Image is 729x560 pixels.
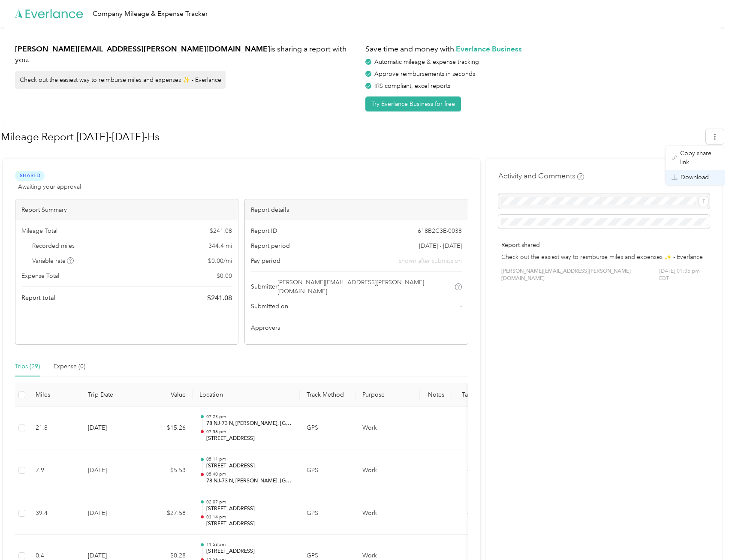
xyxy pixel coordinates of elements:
[141,407,193,450] td: $15.26
[365,96,461,111] button: Try Everlance Business for free
[29,383,81,407] th: Miles
[206,514,293,520] p: 03:14 pm
[498,171,584,181] h4: Activity and Comments
[277,278,453,296] span: [PERSON_NAME][EMAIL_ADDRESS][PERSON_NAME][DOMAIN_NAME]
[81,383,141,407] th: Trip Date
[141,383,193,407] th: Value
[501,253,707,262] p: Check out the easiest way to reimburse miles and expenses ✨ - Everlance
[467,467,469,474] span: -
[355,449,420,492] td: Work
[245,199,467,220] div: Report details
[680,149,719,167] span: Copy share link
[206,420,293,428] p: 78 NJ-73 N, [PERSON_NAME], [GEOGRAPHIC_DATA]
[467,552,469,559] span: -
[300,383,355,407] th: Track Method
[355,383,420,407] th: Purpose
[251,226,277,235] span: Report ID
[460,302,462,311] span: -
[374,70,475,78] span: Approve reimbursements in seconds
[419,241,462,250] span: [DATE] - [DATE]
[251,241,290,250] span: Report period
[659,268,707,283] span: [DATE] 01:36 pm EDT
[141,449,193,492] td: $5.53
[456,44,522,53] strong: Everlance Business
[374,82,450,90] span: IRS compliant, excel reports
[21,271,59,280] span: Expense Total
[217,271,232,280] span: $ 0.00
[206,471,293,477] p: 05:40 pm
[374,58,479,66] span: Automatic mileage & expense tracking
[206,542,293,548] p: 11:53 am
[54,362,85,371] div: Expense (0)
[15,199,238,220] div: Report Summary
[15,71,226,89] div: Check out the easiest way to reimburse miles and expenses ✨ - Everlance
[15,362,40,371] div: Trips (29)
[21,226,57,235] span: Mileage Total
[29,407,81,450] td: 21.8
[206,520,293,528] p: [STREET_ADDRESS]
[210,226,232,235] span: $ 241.08
[15,44,270,53] strong: [PERSON_NAME][EMAIL_ADDRESS][PERSON_NAME][DOMAIN_NAME]
[32,241,75,250] span: Recorded miles
[501,268,660,283] span: [PERSON_NAME][EMAIL_ADDRESS][PERSON_NAME][DOMAIN_NAME]
[81,449,141,492] td: [DATE]
[300,449,355,492] td: GPS
[420,383,452,407] th: Notes
[365,44,710,54] h1: Save time and money with
[29,492,81,535] td: 39.4
[467,509,469,517] span: -
[21,293,56,302] span: Report total
[501,241,707,250] p: Report shared
[208,256,232,265] span: $ 0.00 / mi
[206,435,293,443] p: [STREET_ADDRESS]
[206,462,293,470] p: [STREET_ADDRESS]
[81,492,141,535] td: [DATE]
[452,383,484,407] th: Tags
[18,182,81,191] span: Awaiting your approval
[15,171,45,181] span: Shared
[399,256,462,265] span: shown after submission
[300,407,355,450] td: GPS
[32,256,74,265] span: Variable rate
[29,449,81,492] td: 7.9
[206,505,293,513] p: [STREET_ADDRESS]
[206,429,293,435] p: 07:58 pm
[141,492,193,535] td: $27.58
[418,226,462,235] span: 618B2C3E-0038
[467,424,469,431] span: -
[206,499,293,505] p: 02:07 pm
[300,492,355,535] td: GPS
[93,9,208,19] div: Company Mileage & Expense Tracker
[206,414,293,420] p: 07:23 pm
[206,477,293,485] p: 78 NJ-73 N, [PERSON_NAME], [GEOGRAPHIC_DATA]
[355,492,420,535] td: Work
[251,302,288,311] span: Submitted on
[355,407,420,450] td: Work
[15,44,359,65] h1: is sharing a report with you.
[207,293,232,303] span: $ 241.08
[681,173,709,182] span: Download
[1,126,700,147] h1: Mileage Report 8.25-8.28.25-Hs
[251,256,280,265] span: Pay period
[251,282,277,291] span: Submitter
[81,407,141,450] td: [DATE]
[206,456,293,462] p: 05:11 pm
[193,383,300,407] th: Location
[208,241,232,250] span: 344.4 mi
[206,548,293,555] p: [STREET_ADDRESS]
[251,323,280,332] span: Approvers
